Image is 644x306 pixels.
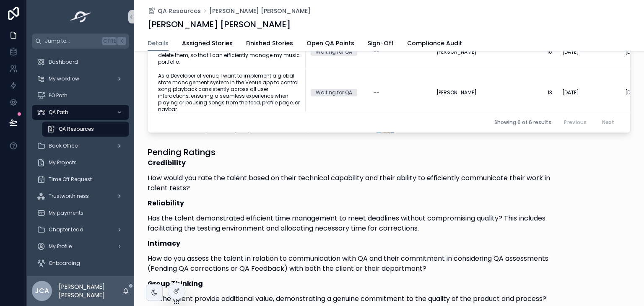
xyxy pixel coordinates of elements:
p: How do you assess the talent in relation to communication with QA and their commitment in conside... [148,254,568,274]
a: Details [148,36,169,52]
a: -- [374,49,426,55]
div: Waiting for QA [316,89,352,96]
a: [PERSON_NAME] [436,49,489,55]
a: Sign-Off [368,36,394,52]
span: Sign-Off [368,39,394,47]
a: My Profile [32,239,129,254]
a: Finished Stories [246,36,293,52]
a: Onboarding [32,256,129,271]
span: Trustworthiness [49,193,89,200]
p: Did the talent provide additional value, demonstrating a genuine commitment to the quality of the... [148,294,568,304]
strong: Intimacy [148,239,180,248]
span: [PERSON_NAME] [436,89,477,96]
button: Jump to...CtrlK [32,34,129,49]
a: QA Resources [42,122,129,137]
span: QA Resources [59,126,94,132]
a: [PERSON_NAME] [436,89,489,96]
a: [DATE] [562,49,615,55]
span: My workflow [49,75,79,82]
a: -- [374,89,426,96]
span: Chapter Lead [49,226,83,233]
p: Has the talent demonstrated efficient time management to meet deadlines without compromising qual... [148,213,568,233]
span: Dashboard [49,59,78,65]
span: Jump to... [45,38,99,44]
h1: [PERSON_NAME] [PERSON_NAME] [148,18,291,30]
p: [PERSON_NAME] [PERSON_NAME] [59,283,122,299]
img: App logo [68,10,94,23]
a: My workflow [32,71,129,86]
span: -- [374,89,379,96]
div: scrollable content [27,49,134,276]
span: [PERSON_NAME] [436,49,477,55]
a: As a Developer of venue, I want to implement a global state management system in the Venue app to... [158,73,301,113]
span: Finished Stories [246,39,293,47]
span: Time Off Request [49,176,92,183]
a: 10 [499,49,552,55]
a: QA Path [32,105,129,120]
a: My Projects [32,155,129,170]
span: Showing 6 of 6 results [494,119,551,126]
span: Compliance Audit [407,39,462,47]
strong: Credibility [148,158,186,168]
span: [DATE] [562,49,579,55]
span: Ctrl [102,37,117,45]
a: Waiting for QA [311,48,364,56]
span: JCA [35,286,49,296]
span: Back Office [49,143,78,149]
a: 13 [499,89,552,96]
a: Compliance Audit [407,36,462,52]
span: Open QA Points [306,39,354,47]
span: My payments [49,210,83,216]
span: My Profile [49,243,72,250]
a: Time Off Request [32,172,129,187]
span: Onboarding [49,260,80,267]
span: [DATE] [625,89,642,96]
span: QA Path [49,109,68,116]
p: How would you rate the talent based on their technical capability and their ability to efficientl... [148,173,568,193]
a: [PERSON_NAME] [PERSON_NAME] [209,7,311,15]
a: As an artist, I want to view a list of all my uploaded songs with playback functionality and the ... [158,39,301,65]
a: Chapter Lead [32,222,129,237]
h1: Pending Ratings [148,146,568,158]
span: Assigned Stories [182,39,233,47]
a: Back Office [32,138,129,153]
a: PO Path [32,88,129,103]
a: My payments [32,205,129,220]
span: -- [374,49,379,55]
a: Dashboard [32,54,129,70]
span: [DATE] [562,89,579,96]
span: PO Path [49,92,68,99]
span: [DATE] [625,49,642,55]
a: Open QA Points [306,36,354,52]
strong: Reliability [148,198,184,208]
strong: Group Thinking [148,279,203,288]
span: Details [148,39,169,47]
span: My Projects [49,159,77,166]
a: Trustworthiness [32,189,129,204]
span: K [118,38,125,44]
a: Assigned Stories [182,36,233,52]
a: QA Resources [148,7,201,15]
a: Waiting for QA [311,89,364,96]
span: QA Resources [158,7,201,15]
div: Waiting for QA [316,48,352,56]
a: [DATE] [562,89,615,96]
